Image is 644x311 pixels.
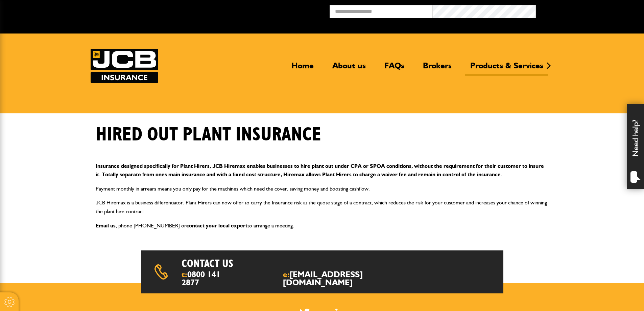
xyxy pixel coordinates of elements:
[96,198,549,216] p: JCB Hiremax is a business differentiator. Plant Hirers can now offer to carry the Insurance risk ...
[96,221,549,230] p: , phone [PHONE_NUMBER] or to arrange a meeting.
[327,61,371,76] a: About us
[96,124,321,146] h1: Hired out plant insurance
[283,270,397,287] span: e:
[96,162,549,179] p: Insurance designed specifically for Plant Hirers, JCB Hiremax enables businesses to hire plant ou...
[182,269,220,287] a: 0800 141 2877
[286,61,319,76] a: Home
[536,5,639,16] button: Broker Login
[96,184,549,193] p: Payment monthly in arrears means you only pay for the machines which need the cover, saving money...
[418,61,457,76] a: Brokers
[627,104,644,189] div: Need help?
[96,222,116,229] a: Email us
[91,49,158,83] a: JCB Insurance Services
[182,270,226,287] span: t:
[465,61,548,76] a: Products & Services
[283,269,363,287] a: [EMAIL_ADDRESS][DOMAIN_NAME]
[91,49,158,83] img: JCB Insurance Services logo
[186,222,247,229] a: contact your local expert
[182,257,340,270] h2: Contact us
[379,61,409,76] a: FAQs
